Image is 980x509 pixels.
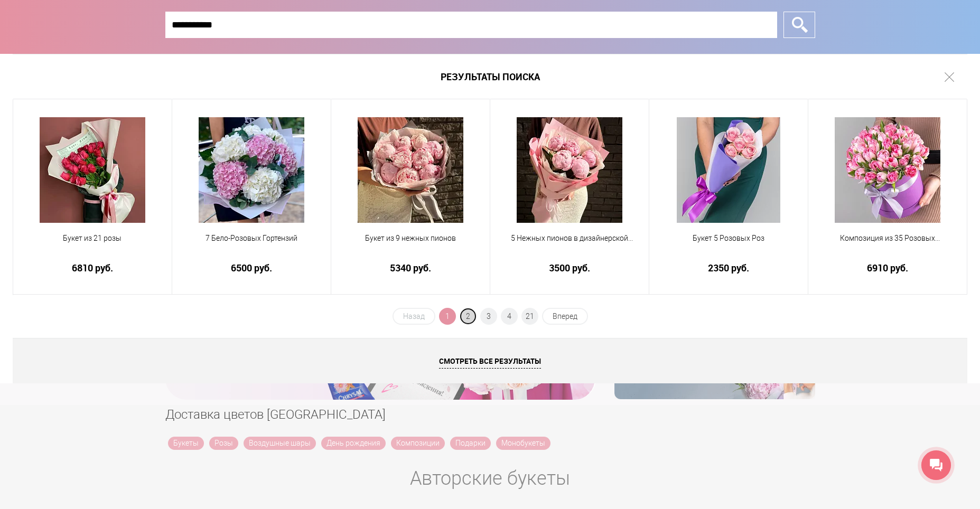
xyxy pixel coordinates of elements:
a: 2350 руб. [656,262,801,274]
span: Композиция из 35 Розовых Пионовидных Тюльпанов в коробке [815,233,960,244]
h1: Результаты поиска [13,54,967,99]
a: Композиция из 35 Розовых Пионовидных Тюльпанов в коробке [815,233,960,256]
span: 7 Бело-Розовых Гортензий [179,233,324,244]
a: Букет 5 Розовых Роз [656,233,801,256]
a: 5 Нежных пионов в дизайнерской упаковке [497,233,642,256]
img: Букет 5 Розовых Роз [677,117,780,223]
img: Букет из 9 нежных пионов [358,117,463,223]
a: 3500 руб. [497,262,642,274]
span: Букет из 9 нежных пионов [338,233,483,244]
a: 7 Бело-Розовых Гортензий [179,233,324,256]
a: Вперед [542,308,588,325]
a: 3 [480,308,497,325]
a: Смотреть все результаты [13,338,967,383]
a: 21 [521,308,538,325]
a: 6910 руб. [815,262,960,274]
a: 6500 руб. [179,262,324,274]
a: Букет из 9 нежных пионов [338,233,483,256]
img: Букет из 21 розы [40,117,145,223]
a: 5340 руб. [338,262,483,274]
a: 4 [501,308,518,325]
img: 7 Бело-Розовых Гортензий [199,117,304,223]
img: 5 Нежных пионов в дизайнерской упаковке [517,117,622,223]
span: Назад [393,308,435,325]
img: Композиция из 35 Розовых Пионовидных Тюльпанов в коробке [835,117,940,223]
a: Букет из 21 розы [20,233,165,256]
a: 2 [460,308,477,325]
span: 5 Нежных пионов в дизайнерской упаковке [497,233,642,244]
span: Букет из 21 розы [20,233,165,244]
a: 6810 руб. [20,262,165,274]
span: Букет 5 Розовых Роз [656,233,801,244]
span: Смотреть все результаты [439,356,541,369]
span: 1 [439,308,456,325]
